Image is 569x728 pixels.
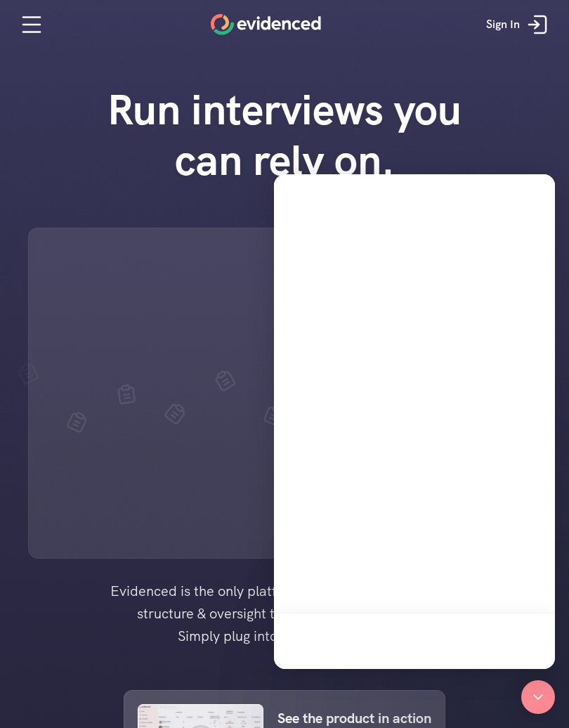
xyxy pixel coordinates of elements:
h1: Run interviews you can rely on. [84,84,485,186]
h4: Evidenced is the only platform to bring enterprise-level structure & oversight to your interview ... [88,580,481,647]
iframe: Intercom live chat [274,174,555,669]
a: Sign In [476,4,562,46]
p: Sign In [486,15,520,34]
div: Open Intercom Messenger [521,680,555,714]
a: Home [211,14,321,35]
